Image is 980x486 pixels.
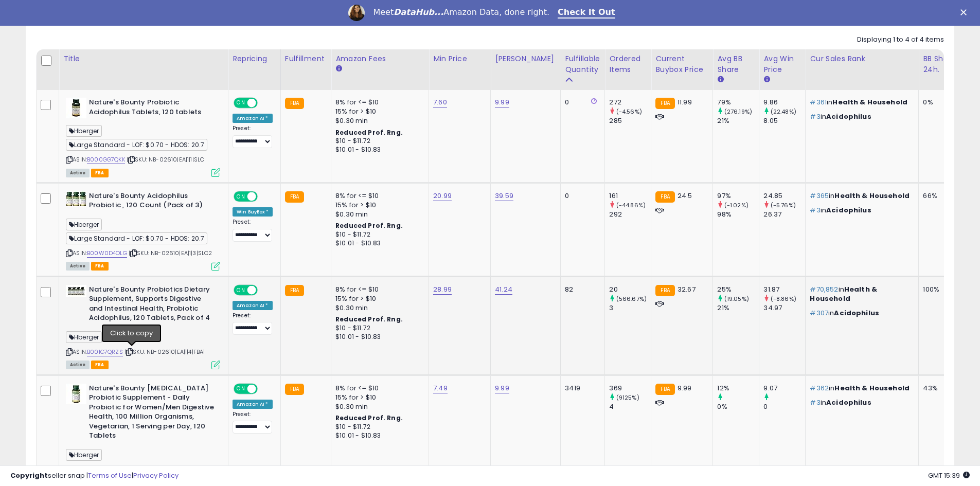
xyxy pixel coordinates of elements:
[285,384,304,395] small: FBA
[10,471,179,481] div: seller snap | |
[335,116,421,125] div: $0.30 min
[88,471,132,480] a: Terms of Use
[923,53,960,75] div: BB Share 24h.
[66,449,102,461] span: Hberger
[91,262,109,271] span: FBA
[335,201,421,210] div: 15% for > $10
[724,295,749,303] small: (19.05%)
[235,99,247,107] span: ON
[335,423,421,431] div: $10 - $11.72
[609,384,651,393] div: 369
[394,7,443,17] i: DataHub...
[832,97,907,107] span: Health & Household
[609,285,651,294] div: 20
[928,471,970,480] span: 2025-09-12 15:39 GMT
[810,205,820,215] span: #3
[335,239,421,248] div: $10.01 - $10.83
[285,285,304,296] small: FBA
[285,191,304,203] small: FBA
[717,384,759,393] div: 12%
[66,285,86,297] img: 41ocObmSzKS._SL40_.jpg
[616,201,646,209] small: (-44.86%)
[335,402,421,411] div: $0.30 min
[124,348,205,356] span: | SKU: NB-02610|EA|1|4|FBA1
[433,97,447,107] a: 7.60
[63,53,224,64] div: Title
[609,210,651,219] div: 292
[66,232,207,244] span: Large Standard - LOF: $0.70 - HDOS: 20.7
[763,285,805,294] div: 31.87
[771,295,796,303] small: (-8.86%)
[335,191,421,201] div: 8% for <= $10
[678,191,692,201] span: 24.5
[335,315,403,323] b: Reduced Prof. Rng.
[91,361,109,369] span: FBA
[335,294,421,303] div: 15% for > $10
[678,383,692,393] span: 9.99
[373,7,549,17] div: Meet Amazon Data, done right.
[335,230,421,239] div: $10 - $11.72
[66,169,90,177] span: All listings currently available for purchase on Amazon
[717,303,759,313] div: 21%
[763,75,770,84] small: Avg Win Price.
[335,324,421,333] div: $10 - $11.72
[810,309,911,318] p: in
[256,285,273,294] span: OFF
[335,53,424,64] div: Amazon Fees
[235,192,247,201] span: ON
[609,53,647,75] div: Ordered Items
[335,413,403,422] b: Reduced Prof. Rng.
[565,98,597,107] div: 0
[763,384,805,393] div: 9.07
[433,191,452,201] a: 20.99
[233,207,273,217] div: Win BuyBox *
[335,384,421,393] div: 8% for <= $10
[495,53,556,64] div: [PERSON_NAME]
[66,139,207,151] span: Large Standard - LOF: $0.70 - HDOS: 20.7
[233,312,273,335] div: Preset:
[717,191,759,201] div: 97%
[810,384,911,393] p: in
[335,64,342,74] small: Amazon Fees.
[91,169,109,177] span: FBA
[810,285,911,303] p: in
[335,146,421,154] div: $10.01 - $10.83
[771,107,796,116] small: (22.48%)
[678,284,696,294] span: 32.67
[763,303,805,313] div: 34.97
[335,393,421,402] div: 15% for > $10
[233,125,273,148] div: Preset:
[616,295,647,303] small: (566.67%)
[335,98,421,107] div: 8% for <= $10
[609,303,651,313] div: 3
[763,98,805,107] div: 9.86
[834,191,910,201] span: Health & Household
[771,201,796,209] small: (-5.76%)
[810,206,911,215] p: in
[66,384,86,404] img: 417nIjuQeVL._SL40_.jpg
[285,98,304,109] small: FBA
[810,191,829,201] span: #365
[233,53,276,64] div: Repricing
[565,285,597,294] div: 82
[763,402,805,411] div: 0
[335,221,403,230] b: Reduced Prof. Rng.
[763,53,801,75] div: Avg Win Price
[66,98,86,118] img: 41wH14Ui0QL._SL40_.jpg
[66,98,220,176] div: ASIN:
[66,285,220,368] div: ASIN:
[285,53,327,64] div: Fulfillment
[655,285,674,296] small: FBA
[127,155,204,164] span: | SKU: NB-02610|EA|1|1|SLC
[66,191,220,269] div: ASIN:
[960,9,971,15] div: Close
[763,210,805,219] div: 26.37
[810,98,911,107] p: in
[834,383,910,393] span: Health & Household
[495,97,509,107] a: 9.99
[233,301,273,310] div: Amazon AI *
[233,411,273,434] div: Preset:
[724,107,752,116] small: (276.19%)
[87,155,125,164] a: B000GG7QKK
[558,7,615,19] a: Check It Out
